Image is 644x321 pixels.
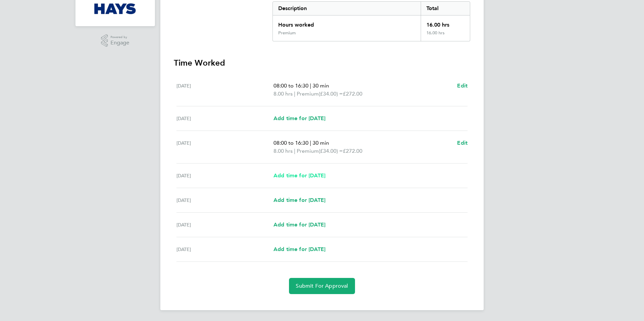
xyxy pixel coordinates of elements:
span: 30 min [313,82,329,89]
span: Add time for [DATE] [273,172,325,179]
span: Powered by [110,34,129,40]
a: Add time for [DATE] [273,172,325,180]
span: 8.00 hrs [273,148,293,154]
div: [DATE] [176,139,273,155]
div: [DATE] [176,114,273,122]
span: | [310,82,311,89]
span: | [294,91,295,97]
span: Add time for [DATE] [273,115,325,121]
a: Add time for [DATE] [273,221,325,229]
span: Add time for [DATE] [273,221,325,228]
div: Summary [272,1,470,41]
span: 30 min [313,140,329,146]
span: | [294,148,295,154]
span: Add time for [DATE] [273,197,325,203]
span: (£34.00) = [319,148,343,154]
span: Edit [457,82,468,89]
div: [DATE] [176,172,273,180]
span: Edit [457,140,468,146]
span: Premium [297,90,319,98]
a: Add time for [DATE] [273,196,325,204]
div: Total [421,2,470,15]
span: Add time for [DATE] [273,246,325,252]
div: Description [273,2,421,15]
div: [DATE] [176,82,273,98]
a: Add time for [DATE] [273,245,325,253]
span: £272.00 [343,91,362,97]
div: [DATE] [176,196,273,204]
a: Powered byEngage [101,34,130,47]
div: [DATE] [176,221,273,229]
span: 8.00 hrs [273,91,293,97]
button: Submit For Approval [289,278,355,294]
span: (£34.00) = [319,91,343,97]
a: Go to home page [84,3,147,14]
img: hays-logo-retina.png [94,3,136,14]
span: 08:00 to 16:30 [273,82,309,89]
div: 16.00 hrs [421,15,470,30]
span: Premium [297,147,319,155]
span: Engage [110,40,129,46]
div: Hours worked [273,15,421,30]
div: [DATE] [176,245,273,253]
span: | [310,140,311,146]
a: Edit [457,139,468,147]
span: £272.00 [343,148,362,154]
span: 08:00 to 16:30 [273,140,309,146]
h3: Time Worked [174,58,470,68]
div: 16.00 hrs [421,30,470,41]
span: Submit For Approval [296,283,348,289]
a: Add time for [DATE] [273,114,325,122]
a: Edit [457,82,468,90]
div: Premium [278,30,296,36]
